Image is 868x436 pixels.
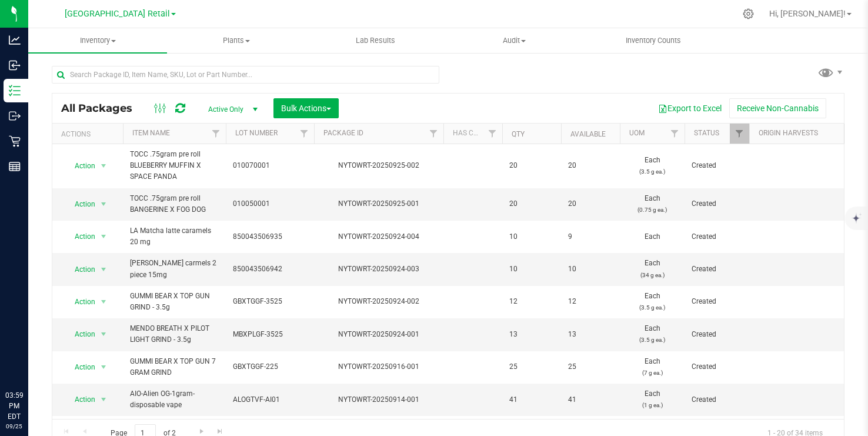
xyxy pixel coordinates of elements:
[692,296,742,307] span: Created
[627,193,677,215] span: Each
[235,129,278,137] a: Lot Number
[323,129,363,137] a: Package ID
[96,359,111,375] span: select
[312,394,445,405] div: NYTOWRT-20250914-001
[627,258,677,280] span: Each
[627,400,677,411] p: (1 g ea.)
[627,323,677,345] span: Each
[233,329,307,340] span: MBXPLGF-3525
[64,261,96,278] span: Action
[568,296,613,307] span: 12
[64,158,96,174] span: Action
[312,361,445,372] div: NYTOWRT-20250916-001
[692,394,742,405] span: Created
[627,166,677,177] p: (3.5 g ea.)
[273,98,339,118] button: Bulk Actions
[692,264,742,275] span: Created
[96,391,111,408] span: select
[627,231,677,242] span: Each
[12,342,47,377] iframe: Resource center
[28,28,167,53] a: Inventory
[769,9,846,18] span: Hi, [PERSON_NAME]!
[130,356,219,378] span: GUMMI BEAR X TOP GUN 7 GRAM GRIND
[206,124,226,144] a: Filter
[130,193,219,215] span: TOCC .75gram pre roll BANGERINE X FOG DOG
[568,394,613,405] span: 41
[627,367,677,378] p: (7 g ea.)
[35,340,49,354] iframe: Resource center unread badge
[729,98,826,118] button: Receive Non-Cannabis
[512,130,525,138] a: Qty
[509,361,554,372] span: 25
[130,258,219,280] span: [PERSON_NAME] carmels 2 piece 15mg
[568,329,613,340] span: 13
[9,85,21,96] inline-svg: Inventory
[629,129,645,137] a: UOM
[130,291,219,313] span: GUMMI BEAR X TOP GUN GRIND - 3.5g
[445,35,583,46] span: Audit
[692,329,742,340] span: Created
[584,28,723,53] a: Inventory Counts
[568,160,613,171] span: 20
[64,228,96,245] span: Action
[9,135,21,147] inline-svg: Retail
[52,66,439,84] input: Search Package ID, Item Name, SKU, Lot or Part Number...
[233,160,307,171] span: 010070001
[730,124,749,144] a: Filter
[64,391,96,408] span: Action
[312,231,445,242] div: NYTOWRT-20250924-004
[130,225,219,248] span: LA Matcha latte caramels 20 mg
[233,361,307,372] span: GBXTGGF-225
[627,302,677,313] p: (3.5 g ea.)
[568,198,613,209] span: 20
[443,124,502,144] th: Has COA
[694,129,719,137] a: Status
[627,334,677,345] p: (3.5 g ea.)
[5,422,23,431] p: 09/25
[9,59,21,71] inline-svg: Inbound
[627,155,677,177] span: Each
[5,390,23,422] p: 03:59 PM EDT
[509,394,554,405] span: 41
[9,34,21,46] inline-svg: Analytics
[650,98,729,118] button: Export to Excel
[627,269,677,281] p: (34 g ea.)
[9,110,21,122] inline-svg: Outbound
[130,149,219,183] span: TOCC .75gram pre roll BLUEBERRY MUFFIN X SPACE PANDA
[568,361,613,372] span: 25
[665,124,685,144] a: Filter
[570,130,606,138] a: Available
[64,196,96,212] span: Action
[61,130,118,138] div: Actions
[509,231,554,242] span: 10
[692,361,742,372] span: Created
[312,329,445,340] div: NYTOWRT-20250924-001
[64,359,96,375] span: Action
[61,102,144,115] span: All Packages
[295,124,314,144] a: Filter
[96,196,111,212] span: select
[233,198,307,209] span: 010050001
[312,198,445,209] div: NYTOWRT-20250925-001
[130,388,219,411] span: AIO-Alien OG-1gram-disposable vape
[483,124,502,144] a: Filter
[568,231,613,242] span: 9
[9,161,21,172] inline-svg: Reports
[96,326,111,342] span: select
[610,35,697,46] span: Inventory Counts
[168,35,305,46] span: Plants
[64,326,96,342] span: Action
[509,160,554,171] span: 20
[167,28,306,53] a: Plants
[306,28,445,53] a: Lab Results
[568,264,613,275] span: 10
[627,356,677,378] span: Each
[509,264,554,275] span: 10
[424,124,443,144] a: Filter
[65,9,170,19] span: [GEOGRAPHIC_DATA] Retail
[692,231,742,242] span: Created
[627,291,677,313] span: Each
[340,35,411,46] span: Lab Results
[96,228,111,245] span: select
[233,394,307,405] span: ALOGTVF-AI01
